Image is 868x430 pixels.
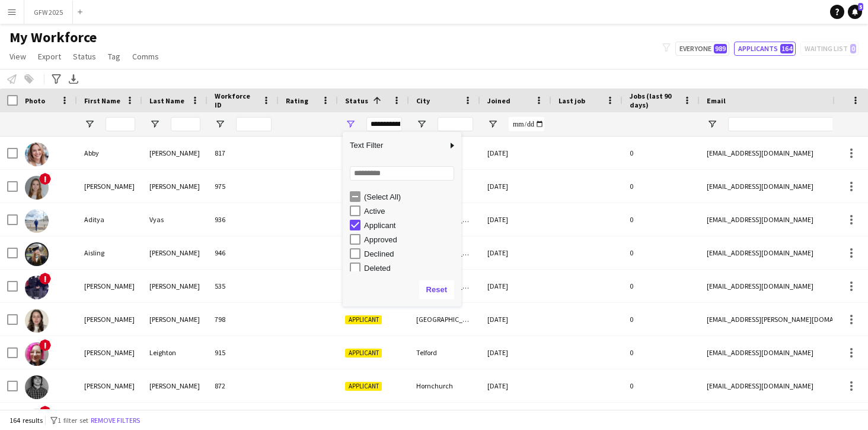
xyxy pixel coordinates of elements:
span: Workforce ID [215,91,257,109]
button: Applicants164 [734,42,796,56]
div: Aditya [77,203,142,236]
span: Export [38,51,61,62]
div: 0 [623,270,700,302]
button: Open Filter Menu [149,119,160,129]
div: 936 [208,203,279,236]
input: First Name Filter Input [106,117,135,131]
button: Open Filter Menu [707,119,717,129]
div: 0 [623,369,700,402]
div: 0 [623,170,700,203]
div: [PERSON_NAME] [77,303,142,336]
img: Alex Tuohy [25,375,49,399]
div: Aisling [77,236,142,269]
div: 0 [623,203,700,236]
div: [PERSON_NAME] [142,137,208,169]
div: Filter List [343,189,461,346]
img: Alex Leighton [25,342,49,366]
button: Remove filters [88,414,142,427]
div: [PERSON_NAME] [77,369,142,402]
div: Approved [364,235,458,244]
div: Declined [364,249,458,258]
img: Aditya Vyas [25,209,49,233]
div: [PERSON_NAME] [142,170,208,203]
span: Applicant [345,382,382,391]
input: Joined Filter Input [509,117,544,131]
img: Abby Edwards [25,143,49,166]
div: [PERSON_NAME] [142,270,208,302]
span: Last job [559,96,585,105]
span: My Workforce [9,29,97,46]
a: Comms [127,49,164,64]
input: City Filter Input [438,117,473,131]
span: Text Filter [343,135,447,156]
button: Reset [419,280,454,299]
span: 989 [714,44,727,53]
div: 0 [623,336,700,369]
app-action-btn: Advanced filters [49,72,63,86]
div: Applicant [364,221,458,230]
div: 798 [208,303,279,336]
span: Applicant [345,349,382,358]
div: [DATE] [480,369,551,402]
div: Abby [77,137,142,169]
span: Photo [25,96,45,105]
div: [PERSON_NAME] [142,369,208,402]
img: Aisling Mcguinness [25,242,49,266]
span: ! [39,406,51,418]
div: Deleted [364,264,458,273]
button: Open Filter Menu [84,119,95,129]
span: City [416,96,430,105]
span: 5 [858,3,863,11]
div: Hornchurch [409,369,480,402]
div: Active [364,207,458,216]
a: Export [33,49,66,64]
a: View [5,49,31,64]
div: 0 [623,137,700,169]
div: [PERSON_NAME] [77,336,142,369]
span: ! [39,273,51,284]
div: [DATE] [480,303,551,336]
div: 535 [208,270,279,302]
div: (Select All) [364,192,458,201]
input: Last Name Filter Input [171,117,200,131]
span: View [9,51,26,62]
span: Email [707,96,726,105]
span: ! [39,339,51,351]
div: 872 [208,369,279,402]
span: First Name [84,96,120,105]
div: [DATE] [480,336,551,369]
span: Last Name [149,96,184,105]
span: Comms [132,51,159,62]
span: Joined [487,96,510,105]
button: Open Filter Menu [345,119,356,129]
button: Open Filter Menu [416,119,427,129]
img: Akaash Patel [25,276,49,299]
div: Vyas [142,203,208,236]
div: 0 [623,236,700,269]
div: [DATE] [480,236,551,269]
span: Rating [286,96,308,105]
div: [DATE] [480,203,551,236]
button: GFW 2025 [24,1,73,24]
span: Jobs (last 90 days) [630,91,678,109]
div: [GEOGRAPHIC_DATA] [409,303,480,336]
div: Leighton [142,336,208,369]
a: 5 [848,5,862,19]
div: Telford [409,336,480,369]
div: 975 [208,170,279,203]
span: Applicant [345,315,382,324]
button: Open Filter Menu [215,119,225,129]
div: 946 [208,236,279,269]
img: Abigail Foster [25,176,49,200]
div: 817 [208,137,279,169]
a: Tag [103,49,125,64]
div: 0 [623,303,700,336]
div: Column Filter [343,132,461,306]
span: Tag [108,51,120,62]
input: Workforce ID Filter Input [236,117,272,131]
div: [PERSON_NAME] [142,236,208,269]
div: 915 [208,336,279,369]
div: [PERSON_NAME] [77,170,142,203]
div: [DATE] [480,137,551,169]
span: ! [39,173,51,185]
